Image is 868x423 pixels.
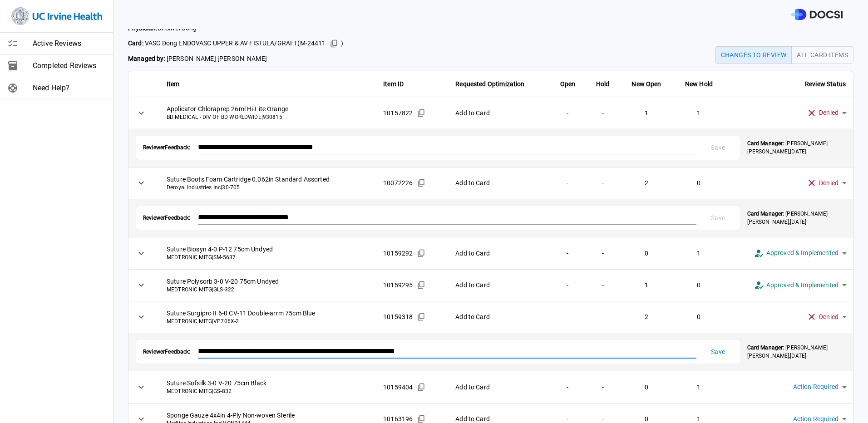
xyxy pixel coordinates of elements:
[586,301,620,333] td: -
[167,245,369,254] span: Suture Biosyn 4-0 P-12 75cm Undyed
[167,277,369,286] span: Suture Polysorb 3-0 V-20 75cm Undyed
[819,178,838,188] span: Denied
[327,37,341,50] button: Copied!
[414,310,428,324] button: Copied!
[673,167,725,199] td: 0
[550,269,586,301] td: -
[448,269,550,301] td: Add to Card
[383,383,413,392] span: 10159404
[596,80,610,88] strong: Hold
[747,344,846,360] p: [PERSON_NAME] [PERSON_NAME] , [DATE]
[787,374,853,400] div: Action Required
[448,237,550,269] td: Add to Card
[620,371,673,403] td: 0
[586,269,620,301] td: -
[33,83,106,93] span: Need Help?
[747,344,784,351] strong: Card Manager:
[143,144,191,152] span: Reviewer Feedback:
[448,97,550,129] td: Add to Card
[414,380,428,394] button: Copied!
[143,348,191,356] span: Reviewer Feedback:
[766,280,838,290] span: Approved & Implemented
[586,237,620,269] td: -
[11,7,102,25] img: Site Logo
[800,304,853,330] div: Denied
[673,301,725,333] td: 0
[766,248,838,258] span: Approved & Implemented
[383,280,413,290] span: 10159295
[414,278,428,292] button: Copied!
[747,272,853,298] div: Approved & Implemented
[167,286,369,294] span: MEDTRONIC MITG | GLS-322
[550,167,586,199] td: -
[800,100,853,126] div: Denied
[167,309,369,318] span: Suture Surgipro II 6-0 CV-11 Double-arrm 75cm Blue
[455,80,524,88] strong: Requested Optimization
[685,80,713,88] strong: New Hold
[414,176,428,190] button: Copied!
[167,104,369,113] span: Applicator Chloraprep 26ml Hi-Lite Orange
[560,80,576,88] strong: Open
[800,170,853,196] div: Denied
[167,113,369,121] span: BD MEDICAL - DIV OF BD WORLDWIDE | 930815
[620,97,673,129] td: 1
[143,214,191,222] span: Reviewer Feedback:
[167,411,369,420] span: Sponge Gauze 4x4in 4-Ply Non-woven Sterile
[805,80,846,88] strong: Review Status
[33,38,106,49] span: Active Reviews
[383,108,413,118] span: 10157822
[128,54,343,64] span: [PERSON_NAME] [PERSON_NAME]
[747,140,784,147] strong: Card Manager:
[819,108,838,118] span: Denied
[747,139,846,156] p: [PERSON_NAME] [PERSON_NAME] , [DATE]
[414,246,428,260] button: Copied!
[383,249,413,258] span: 10159292
[167,379,369,388] span: Suture Sofsilk 3-0 V-20 75cm Black
[586,97,620,129] td: -
[128,55,165,62] strong: Managed by:
[747,240,853,266] div: Approved & Implemented
[383,80,404,88] strong: Item ID
[383,312,413,321] span: 10159318
[673,97,725,129] td: 1
[620,269,673,301] td: 1
[620,301,673,333] td: 2
[550,237,586,269] td: -
[620,167,673,199] td: 2
[747,210,846,226] p: [PERSON_NAME] [PERSON_NAME] , [DATE]
[586,167,620,199] td: -
[791,46,853,64] button: All Card Items
[167,175,369,184] span: Suture Boots Foam Cartridge 0.062in Standard Assorted
[791,9,843,20] img: DOCSI Logo
[704,344,733,360] button: Save
[167,318,369,325] span: MEDTRONIC MITG | VP706X-2
[550,301,586,333] td: -
[167,388,369,395] span: MEDTRONIC MITG | GS-832
[620,237,673,269] td: 0
[448,167,550,199] td: Add to Card
[793,382,838,392] span: Action Required
[383,178,413,187] span: 10072226
[586,371,620,403] td: -
[747,211,784,217] strong: Card Manager:
[167,254,369,261] span: MEDTRONIC MITG | SM-5637
[414,106,428,120] button: Copied!
[673,237,725,269] td: 1
[167,184,369,192] span: Deroyal Industries Inc | 30-705
[715,46,792,64] button: Changes to Review
[33,60,106,71] span: Completed Reviews
[128,37,343,50] span: VASC Dong ENDOVASC UPPER & AV FISTULA/GRAFT ( M-24411 )
[167,80,180,88] strong: Item
[128,39,143,47] strong: Card:
[550,97,586,129] td: -
[550,371,586,403] td: -
[631,80,661,88] strong: New Open
[673,371,725,403] td: 1
[819,312,838,322] span: Denied
[448,301,550,333] td: Add to Card
[448,371,550,403] td: Add to Card
[673,269,725,301] td: 0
